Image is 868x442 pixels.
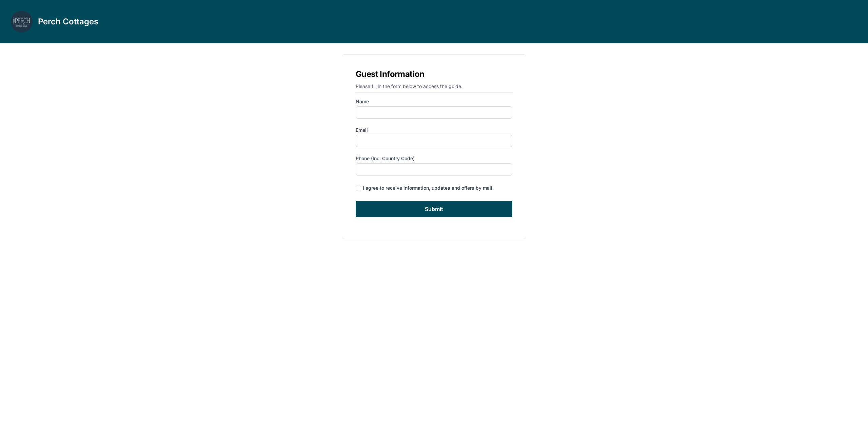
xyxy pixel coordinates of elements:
p: Please fill in the form below to access the guide. [356,83,512,93]
a: Perch Cottages [11,11,98,33]
img: lbscve6jyqy4usxktyb5b1icebv1 [11,11,33,33]
label: Name [356,98,512,105]
div: I agree to receive information, updates and offers by mail. [363,185,494,191]
h1: Guest Information [356,68,512,80]
label: Phone (inc. country code) [356,155,512,162]
input: Submit [356,201,512,217]
h3: Perch Cottages [38,16,98,27]
label: Email [356,127,512,133]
